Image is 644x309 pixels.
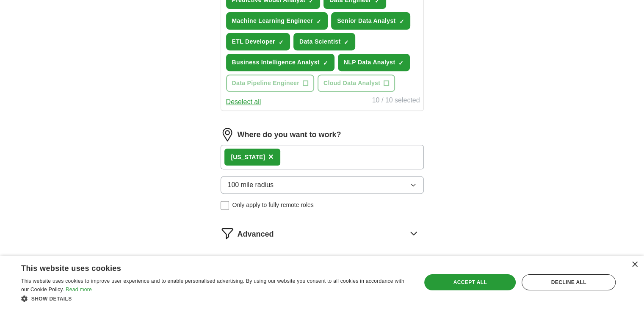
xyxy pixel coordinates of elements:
span: Data Scientist [299,37,341,46]
span: This website uses cookies to improve user experience and to enable personalised advertising. By u... [21,278,404,292]
button: 100 mile radius [221,176,424,194]
button: Data Pipeline Engineer [226,74,314,92]
div: Decline all [522,274,616,290]
button: ETL Developer✓ [226,33,290,50]
span: ✓ [323,60,328,66]
div: This website uses cookies [21,261,388,273]
span: Data Pipeline Engineer [232,79,299,88]
span: Show details [31,296,72,302]
div: 10 / 10 selected [372,95,420,107]
span: Only apply to fully remote roles [232,201,314,210]
span: × [268,152,274,161]
button: Business Intelligence Analyst✓ [226,54,334,71]
img: filter [221,226,234,240]
button: NLP Data Analyst✓ [338,54,410,71]
span: ✓ [399,18,404,25]
div: Accept all [424,274,516,290]
div: Show details [21,294,409,303]
div: [US_STATE] [231,153,265,162]
span: ✓ [398,60,404,66]
label: Where do you want to work? [238,129,341,141]
span: ✓ [344,39,349,46]
button: Machine Learning Engineer✓ [226,12,328,30]
a: Read more, opens a new window [66,287,92,292]
span: Advanced [238,229,274,240]
span: ✓ [316,18,321,25]
button: Data Scientist✓ [293,33,356,50]
button: Senior Data Analyst✓ [331,12,410,30]
span: ✓ [279,39,284,46]
span: Business Intelligence Analyst [232,58,320,67]
div: Close [631,262,638,268]
img: location.png [221,128,234,141]
button: × [268,151,274,163]
span: Machine Learning Engineer [232,17,313,25]
button: Deselect all [226,97,261,107]
input: Only apply to fully remote roles [221,201,229,210]
span: 100 mile radius [228,180,274,190]
span: ETL Developer [232,37,275,46]
span: NLP Data Analyst [344,58,395,67]
span: Cloud Data Analyst [323,79,380,88]
button: Cloud Data Analyst [318,74,395,92]
span: Senior Data Analyst [337,17,395,25]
